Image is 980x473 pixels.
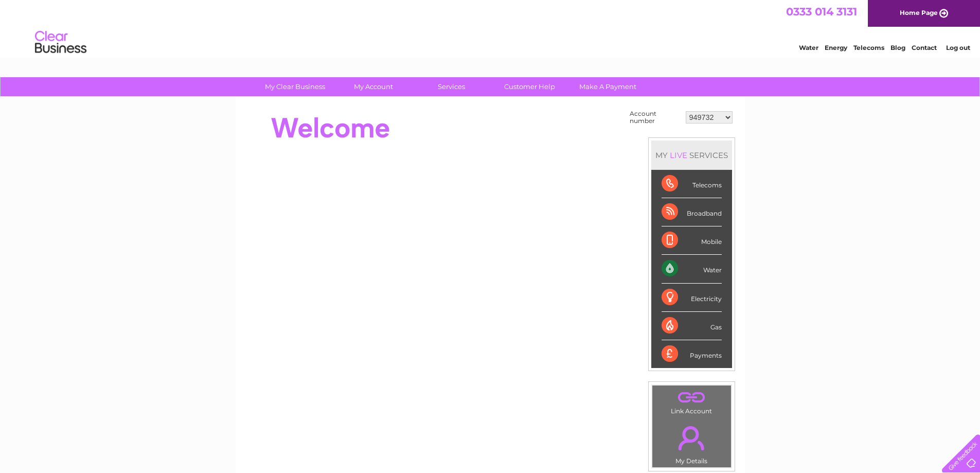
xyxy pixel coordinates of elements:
[662,170,722,198] div: Telecoms
[34,27,87,58] img: logo.png
[662,284,722,312] div: Electricity
[627,108,683,127] td: Account number
[853,44,884,51] a: Telecoms
[662,312,722,340] div: Gas
[655,388,728,406] a: .
[890,44,905,51] a: Blog
[331,77,416,96] a: My Account
[786,5,857,18] a: 0333 014 3131
[662,255,722,283] div: Water
[662,226,722,255] div: Mobile
[799,44,818,51] a: Water
[655,420,728,456] a: .
[247,6,734,50] div: Clear Business is a trading name of Verastar Limited (registered in [GEOGRAPHIC_DATA] No. 3667643...
[668,150,689,160] div: LIVE
[253,77,337,96] a: My Clear Business
[662,198,722,226] div: Broadband
[912,44,937,51] a: Contact
[825,44,847,51] a: Energy
[487,77,572,96] a: Customer Help
[946,44,970,51] a: Log out
[565,77,650,96] a: Make A Payment
[652,417,732,468] td: My Details
[662,340,722,368] div: Payments
[409,77,494,96] a: Services
[652,385,732,417] td: Link Account
[651,141,732,170] div: MY SERVICES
